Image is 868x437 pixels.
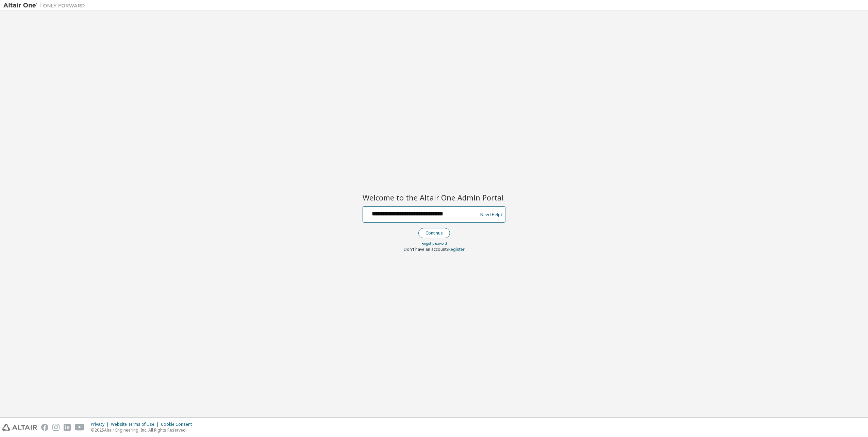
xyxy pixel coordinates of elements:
[421,241,447,246] a: Forgot password
[41,424,48,431] img: facebook.svg
[3,2,88,9] img: Altair One
[64,424,71,431] img: linkedin.svg
[404,246,448,252] span: Don't have an account?
[91,427,196,433] p: © 2025 Altair Engineering, Inc. All Rights Reserved.
[363,193,505,202] h2: Welcome to the Altair One Admin Portal
[52,424,60,431] img: instagram.svg
[418,228,450,238] button: Continue
[75,424,85,431] img: youtube.svg
[2,424,37,431] img: altair_logo.svg
[161,422,196,427] div: Cookie Consent
[111,422,161,427] div: Website Terms of Use
[448,246,465,252] a: Register
[91,422,111,427] div: Privacy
